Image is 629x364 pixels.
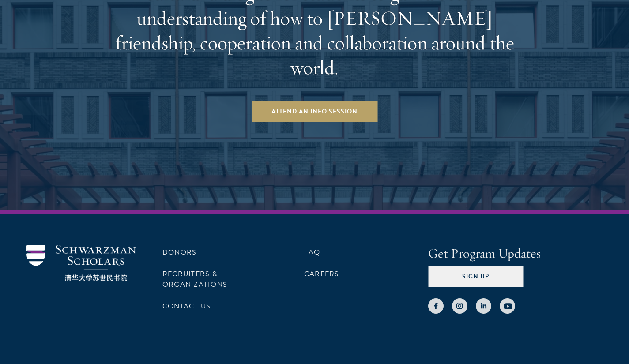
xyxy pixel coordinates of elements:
a: FAQ [304,247,320,258]
button: Sign Up [428,266,523,287]
a: Donors [162,247,196,258]
a: Contact Us [162,301,211,311]
a: Recruiters & Organizations [162,269,227,290]
a: Attend an Info Session [252,101,377,122]
img: Schwarzman Scholars [26,245,136,281]
h4: Get Program Updates [428,245,603,263]
a: Careers [304,269,339,279]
